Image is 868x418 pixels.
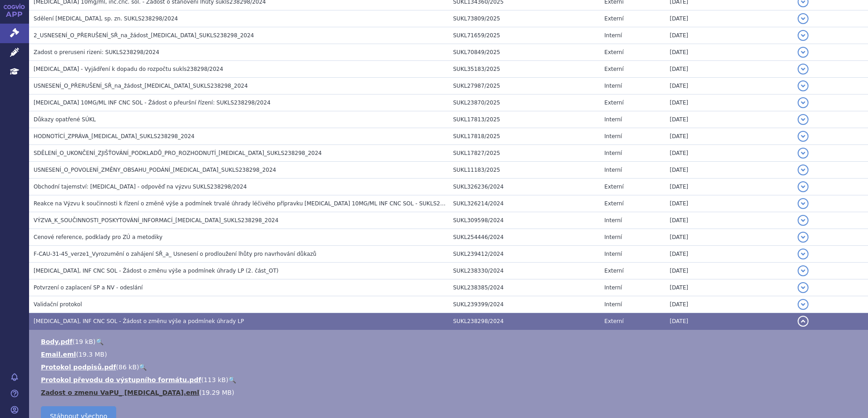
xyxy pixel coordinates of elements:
[604,83,622,89] span: Interní
[798,198,809,209] button: detail
[798,316,809,327] button: detail
[604,301,622,308] span: Interní
[604,100,623,106] span: Externí
[41,363,859,372] li: ( )
[665,179,793,195] td: [DATE]
[139,363,147,371] a: 🔍
[449,279,600,296] td: SUKL238385/2024
[202,389,232,396] span: 19.29 MB
[604,284,622,291] span: Interní
[41,338,73,345] a: Body.pdf
[34,217,278,224] span: VÝZVA_K_SOUČINNOSTI_POSKYTOVÁNÍ_INFORMACÍ_OPDIVO_SUKLS238298_2024
[34,200,473,207] span: Reakce na Výzvu k součinnosti k řízení o změně výše a podmínek trvalé úhrady léčivého přípravku O...
[798,265,809,276] button: detail
[449,78,600,95] td: SUKL27987/2025
[665,195,793,212] td: [DATE]
[665,212,793,229] td: [DATE]
[604,217,622,224] span: Interní
[449,61,600,78] td: SUKL35183/2025
[798,215,809,226] button: detail
[41,337,859,346] li: ( )
[41,350,859,359] li: ( )
[96,338,104,345] a: 🔍
[798,148,809,159] button: detail
[449,229,600,246] td: SUKL254446/2024
[449,162,600,179] td: SUKL11183/2025
[665,296,793,313] td: [DATE]
[34,167,276,173] span: USNESENÍ_O_POVOLENÍ_ZMĚNY_OBSAHU_PODÁNÍ_OPDIVO_SUKLS238298_2024
[604,268,623,274] span: Externí
[665,162,793,179] td: [DATE]
[798,249,809,259] button: detail
[34,234,163,240] span: Cenové reference, podklady pro ZÚ a metodiky
[449,44,600,61] td: SUKL70849/2025
[449,313,600,330] td: SUKL238298/2024
[34,251,316,257] span: F-CAU-31-45_verze1_Vyrozumění o zahájení SŘ_a_ Usnesení o prodloužení lhůty pro navrhování důkazů
[449,212,600,229] td: SUKL309598/2024
[665,111,793,128] td: [DATE]
[449,128,600,145] td: SUKL17818/2025
[34,184,247,190] span: Obchodní tajemství: Opdivo - odpověď na výzvu SUKLS238298/2024
[228,376,236,383] a: 🔍
[665,128,793,145] td: [DATE]
[34,284,143,291] span: Potvrzení o zaplacení SP a NV - odeslání
[604,49,623,55] span: Externí
[41,388,859,397] li: ( )
[34,32,254,39] span: 2_USNESENÍ_O_PŘERUŠENÍ_SŘ_na_žádost_OPDIVO_SUKLS238298_2024
[449,111,600,128] td: SUKL17813/2025
[449,246,600,263] td: SUKL239412/2024
[34,15,178,22] span: Sdělení OPDIVO, sp. zn. SUKLS238298/2024
[34,116,96,123] span: Důkazy opatřené SÚKL
[604,116,622,123] span: Interní
[798,80,809,91] button: detail
[449,195,600,212] td: SUKL326214/2024
[798,232,809,243] button: detail
[34,150,322,156] span: SDĚLENÍ_O_UKONČENÍ_ZJIŠŤOVÁNÍ_PODKLADŮ_PRO_ROZHODNUTÍ_OPDIVO_SUKLS238298_2024
[604,184,623,190] span: Externí
[604,167,622,173] span: Interní
[665,44,793,61] td: [DATE]
[604,133,622,139] span: Interní
[34,66,223,72] span: OPDIVO - Vyjádření k dopadu do rozpočtu sukls238298/2024
[798,299,809,310] button: detail
[34,133,195,139] span: HODNOTÍCÍ_ZPRÁVA_OPDIVO_SUKLS238298_2024
[798,131,809,142] button: detail
[604,66,623,72] span: Externí
[34,301,82,308] span: Validační protokol
[34,100,271,106] span: OPDIVO 10MG/ML INF CNC SOL - Žádost o přeuršní řízení: SUKLS238298/2024
[665,313,793,330] td: [DATE]
[449,296,600,313] td: SUKL239399/2024
[449,10,600,27] td: SUKL73809/2025
[798,164,809,175] button: detail
[798,282,809,293] button: detail
[798,13,809,24] button: detail
[665,61,793,78] td: [DATE]
[665,246,793,263] td: [DATE]
[665,263,793,279] td: [DATE]
[41,363,116,371] a: Protokol podpisů.pdf
[204,376,226,383] span: 113 kB
[665,229,793,246] td: [DATE]
[75,338,93,345] span: 19 kB
[604,251,622,257] span: Interní
[41,389,199,396] a: Zadost o zmenu VaPU_ [MEDICAL_DATA].eml
[34,49,159,55] span: Zadost o preruseni rizeni: SUKLS238298/2024
[604,200,623,207] span: Externí
[604,15,623,22] span: Externí
[34,318,244,324] span: OPDIVO, INF CNC SOL - Žádost o změnu výše a podmínek úhrady LP
[34,268,279,274] span: OPDIVO, INF CNC SOL - Žádost o změnu výše a podmínek úhrady LP (2. část_OT)
[798,114,809,125] button: detail
[798,181,809,192] button: detail
[798,30,809,41] button: detail
[665,78,793,95] td: [DATE]
[665,279,793,296] td: [DATE]
[41,351,76,358] a: Email.eml
[798,97,809,108] button: detail
[665,95,793,111] td: [DATE]
[79,351,104,358] span: 19.3 MB
[665,10,793,27] td: [DATE]
[604,150,622,156] span: Interní
[665,27,793,44] td: [DATE]
[604,32,622,39] span: Interní
[665,145,793,162] td: [DATE]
